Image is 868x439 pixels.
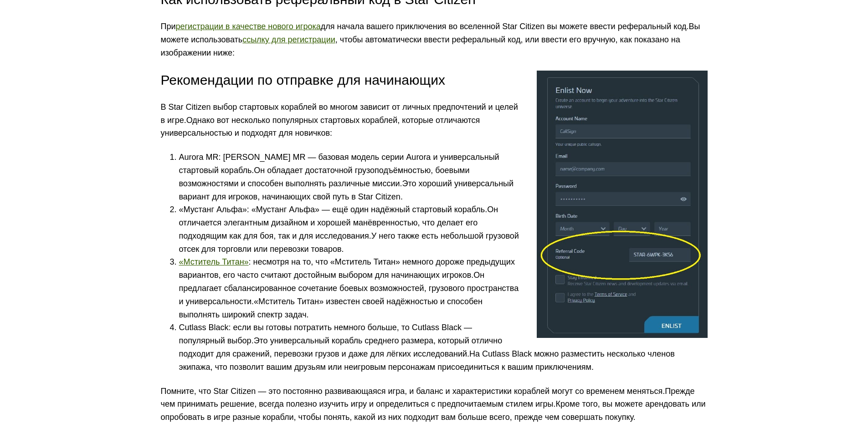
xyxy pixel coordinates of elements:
ya-tr-span: Aurora MR: [PERSON_NAME] MR — базовая модель серии Aurora и универсальный стартовый корабль. [179,153,499,175]
ya-tr-span: Помните, что Star Citizen — это постоянно развивающаяся игра, и баланс и характеристики кораблей ... [161,387,665,396]
ya-tr-span: Cutlass Black: если вы готовы потратить немного больше, то Cutlass Black — популярный выбор. [179,323,472,345]
a: регистрации в качестве нового игрока [176,22,321,31]
ya-tr-span: Он предлагает сбалансированное сочетание боевых возможностей, грузового пространства и универсаль... [179,271,519,306]
ya-tr-span: : несмотря на то, что «Мститель Титан» немного дороже предыдущих вариантов, его часто считают дос... [179,257,515,280]
ya-tr-span: В Star Citizen выбор стартовых кораблей во многом зависит от личных предпочтений и целей в игре. [161,102,518,125]
ya-tr-span: для начала вашего приключения во вселенной Star Citizen вы можете ввести реферальный код. [321,22,689,31]
ya-tr-span: Однако вот несколько популярных стартовых кораблей, которые отличаются универсальностью и подходя... [161,116,480,138]
ya-tr-span: «Мустанг Альфа»: «Мустанг Альфа» — ещё один надёжный стартовый корабль. [179,205,488,214]
ya-tr-span: Рекомендации по отправке для начинающих [161,72,445,87]
ya-tr-span: Он обладает достаточной грузоподъёмностью, боевыми возможностями и способен выполнять различные м... [179,166,470,188]
ya-tr-span: , чтобы автоматически ввести реферальный код, или ввести его вручную, как показано на изображении... [161,35,680,57]
ya-tr-span: Это хороший универсальный вариант для игроков, начинающих свой путь в Star Citizen. [179,179,514,201]
ya-tr-span: При [161,22,176,31]
ya-tr-span: «Мститель Титан» известен своей надёжностью и способен выполнять широкий спектр задач. [179,297,483,319]
ya-tr-span: Он отличается элегантным дизайном и хорошей манёвренностью, что делает его подходящим как для боя... [179,205,498,240]
ya-tr-span: Это универсальный корабль среднего размера, который отлично подходит для сражений, перевозки груз... [179,336,503,358]
a: «Мститель Титан» [179,257,249,266]
a: ссылку для регистрации [242,35,335,44]
ya-tr-span: У него также есть небольшой грузовой отсек для торговли или перевозки товаров. [179,231,519,254]
ya-tr-span: На Cutlass Black можно разместить несколько членов экипажа, что позволит вашим друзьям или неигро... [179,349,675,372]
img: Как использовать реферальный код Star Citizen [537,71,708,338]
